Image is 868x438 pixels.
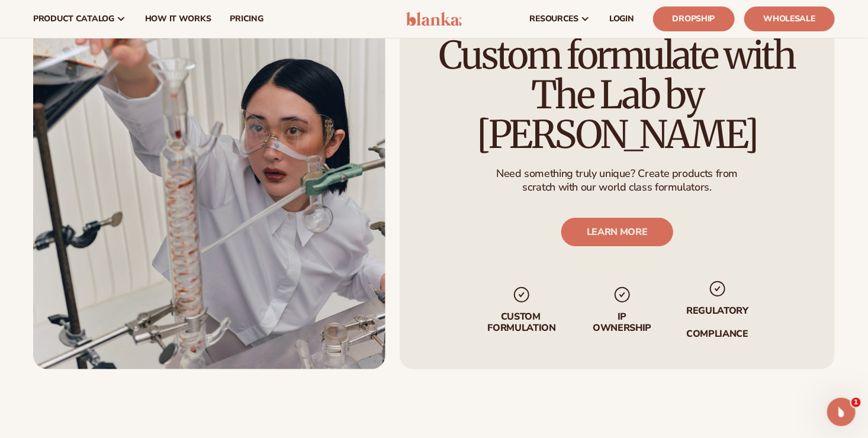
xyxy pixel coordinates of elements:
[497,181,738,194] p: scratch with our world class formulators.
[513,285,532,304] img: checkmark_svg
[609,14,634,24] span: LOGIN
[653,7,735,31] a: Dropship
[497,167,738,181] p: Need something truly unique? Create products from
[33,14,114,24] span: product catalog
[592,311,652,334] p: IP Ownership
[485,311,559,334] p: Custom formulation
[406,12,462,26] img: logo
[744,7,835,31] a: Wholesale
[613,285,632,304] img: checkmark_svg
[827,398,856,426] iframe: Intercom live chat
[708,280,727,299] img: checkmark_svg
[433,36,802,155] h2: Custom formulate with The Lab by [PERSON_NAME]
[530,14,578,24] span: resources
[686,306,750,340] p: regulatory compliance
[33,6,385,369] img: Female scientist in chemistry lab.
[851,398,861,407] span: 1
[145,14,211,24] span: How It Works
[561,218,673,247] a: LEARN MORE
[230,14,263,24] span: pricing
